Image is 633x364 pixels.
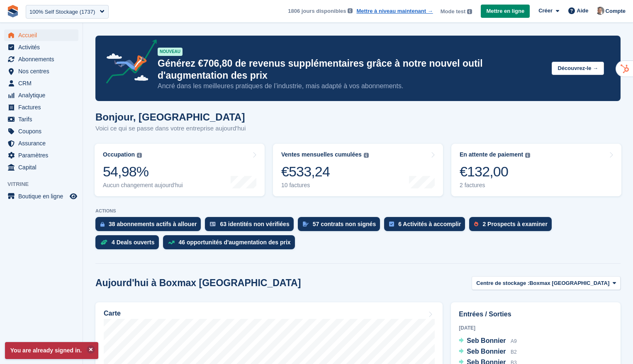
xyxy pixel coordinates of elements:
a: Seb Bonnier A9 [459,336,516,347]
p: You are already signed in. [5,342,98,359]
img: prospect-51fa495bee0391a8d652442698ab0144808aea92771e9ea1ae160a38d050c398.svg [474,222,478,227]
a: Ventes mensuelles cumulées €533,24 10 factures [273,144,443,196]
span: 1806 jours disponibles [288,7,346,15]
span: Mode test [441,7,466,16]
span: Compte [606,7,626,15]
a: menu [4,77,78,89]
a: Mettre en ligne [481,5,530,18]
a: Boutique d'aperçu [68,191,78,201]
a: Seb Bonnier B2 [459,347,516,357]
a: 63 identités non vérifiées [205,217,297,235]
a: menu [4,137,78,149]
a: Occupation 54,98% Aucun changement aujourd'hui [95,144,265,196]
img: icon-info-grey-7440780725fd019a000dd9b08b2336e03edf1995a4989e88bcd33f0948082b44.svg [137,153,142,158]
a: menu [4,190,78,202]
div: 4 Deals ouverts [112,239,155,246]
a: menu [4,41,78,53]
span: B2 [511,349,517,355]
div: €132,00 [460,163,530,180]
span: Activités [18,41,68,53]
span: Accueil [18,29,68,41]
a: menu [4,29,78,41]
p: Ancré dans les meilleures pratiques de l’industrie, mais adapté à vos abonnements. [158,82,545,91]
span: Nos centres [18,65,68,77]
span: Vitrine [7,180,83,188]
img: contract_signature_icon-13c848040528278c33f63329250d36e43548de30e8caae1d1a13099fd9432cc5.svg [303,222,309,227]
p: Générez €706,80 de revenus supplémentaires grâce à notre nouvel outil d'augmentation des prix [158,58,545,82]
button: Découvrez-le → [552,62,604,75]
span: Assurance [18,137,68,149]
span: Seb Bonnier [467,337,506,344]
div: 10 factures [281,182,369,189]
div: En attente de paiement [460,151,523,158]
div: 38 abonnements actifs à allouer [109,221,197,227]
a: 57 contrats non signés [298,217,384,235]
div: 2 Prospects à examiner [482,221,547,227]
a: 2 Prospects à examiner [469,217,555,235]
div: €533,24 [281,163,369,180]
span: Mettre en ligne [486,7,524,15]
div: 6 Activités à accomplir [398,221,461,227]
span: Aide [577,7,588,15]
img: icon-info-grey-7440780725fd019a000dd9b08b2336e03edf1995a4989e88bcd33f0948082b44.svg [364,153,369,158]
img: deal-1b604bf984904fb50ccaf53a9ad4b4a5d6e5aea283cecdc64d6e3604feb123c2.svg [100,239,107,245]
div: 100% Self Stockage (1737) [29,8,95,16]
div: [DATE] [459,324,613,332]
a: menu [4,101,78,113]
a: menu [4,113,78,125]
a: 4 Deals ouverts [95,235,163,253]
a: 6 Activités à accomplir [384,217,469,235]
h2: Aujourd'hui à Boxmax [GEOGRAPHIC_DATA] [95,277,301,289]
img: icon-info-grey-7440780725fd019a000dd9b08b2336e03edf1995a4989e88bcd33f0948082b44.svg [348,8,353,13]
div: 54,98% [103,163,183,180]
a: 38 abonnements actifs à allouer [95,217,205,235]
button: Centre de stockage : Boxmax [GEOGRAPHIC_DATA] [472,276,621,290]
a: menu [4,149,78,161]
p: ACTIONS [95,208,621,214]
img: price-adjustments-announcement-icon-8257ccfd72463d97f412b2fc003d46551f7dbcb40ab6d574587a9cd5c0d94... [99,39,157,87]
img: task-75834270c22a3079a89374b754ae025e5fb1db73e45f91037f5363f120a921f8.svg [389,222,394,227]
span: Centre de stockage : [476,279,529,287]
span: Abonnements [18,53,68,65]
a: menu [4,65,78,77]
div: 63 identités non vérifiées [220,221,289,227]
a: menu [4,53,78,65]
a: menu [4,162,78,173]
span: Capital [18,162,68,173]
div: 57 contrats non signés [313,221,376,227]
p: Voici ce qui se passe dans votre entreprise aujourd'hui [95,124,246,133]
img: verify_identity-adf6edd0f0f0b5bbfe63781bf79b02c33cf7c696d77639b501bdc392416b5a36.svg [210,222,216,227]
img: active_subscription_to_allocate_icon-d502201f5373d7db506a760aba3b589e785aa758c864c3986d89f69b8ff3... [100,222,105,227]
span: Seb Bonnier [467,348,506,355]
span: Créer [538,7,553,15]
div: NOUVEAU [158,48,183,56]
div: Ventes mensuelles cumulées [281,151,362,158]
a: 46 opportunités d'augmentation des prix [163,235,299,253]
span: Boxmax [GEOGRAPHIC_DATA] [529,279,609,287]
span: CRM [18,77,68,89]
a: menu [4,89,78,101]
span: Paramètres [18,149,68,161]
img: icon-info-grey-7440780725fd019a000dd9b08b2336e03edf1995a4989e88bcd33f0948082b44.svg [525,153,530,158]
span: Tarifs [18,113,68,125]
div: 46 opportunités d'augmentation des prix [179,239,291,246]
div: Aucun changement aujourd'hui [103,182,183,189]
img: Sebastien Bonnier [596,7,604,15]
h2: Entrées / Sorties [459,309,613,319]
img: icon-info-grey-7440780725fd019a000dd9b08b2336e03edf1995a4989e88bcd33f0948082b44.svg [467,9,472,14]
span: Analytique [18,89,68,101]
div: Occupation [103,151,135,158]
span: Coupons [18,125,68,137]
h1: Bonjour, [GEOGRAPHIC_DATA] [95,111,246,123]
h2: Carte [104,310,121,317]
img: price_increase_opportunities-93ffe204e8149a01c8c9dc8f82e8f89637d9d84a8eef4429ea346261dce0b2c0.svg [168,241,175,244]
img: stora-icon-8386f47178a22dfd0bd8f6a31ec36ba5ce8667c1dd55bd0f319d3a0aa187defe.svg [7,5,19,17]
span: Factures [18,101,68,113]
a: menu [4,125,78,137]
span: A9 [511,338,517,344]
a: En attente de paiement €132,00 2 factures [451,144,621,196]
span: Boutique en ligne [18,190,68,202]
a: Mettre à niveau maintenant → [356,7,433,15]
div: 2 factures [460,182,530,189]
